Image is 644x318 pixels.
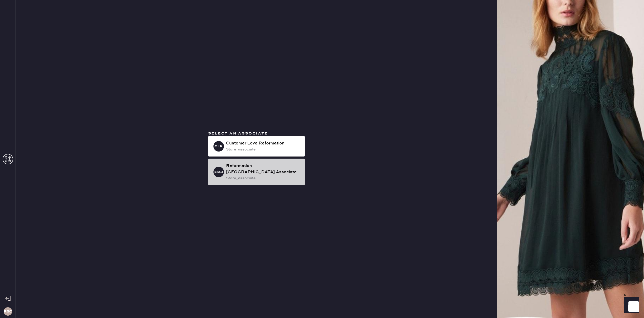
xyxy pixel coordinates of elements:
div: store_associate [226,175,301,181]
div: Customer Love Reformation [226,140,301,147]
div: store_associate [226,147,301,152]
h3: RSCP [4,310,12,313]
div: Reformation [GEOGRAPHIC_DATA] Associate [226,163,301,175]
iframe: Front Chat [619,294,642,317]
span: Select an associate [208,131,268,136]
h3: CLR [214,144,223,148]
h3: RSCPA [213,170,224,174]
